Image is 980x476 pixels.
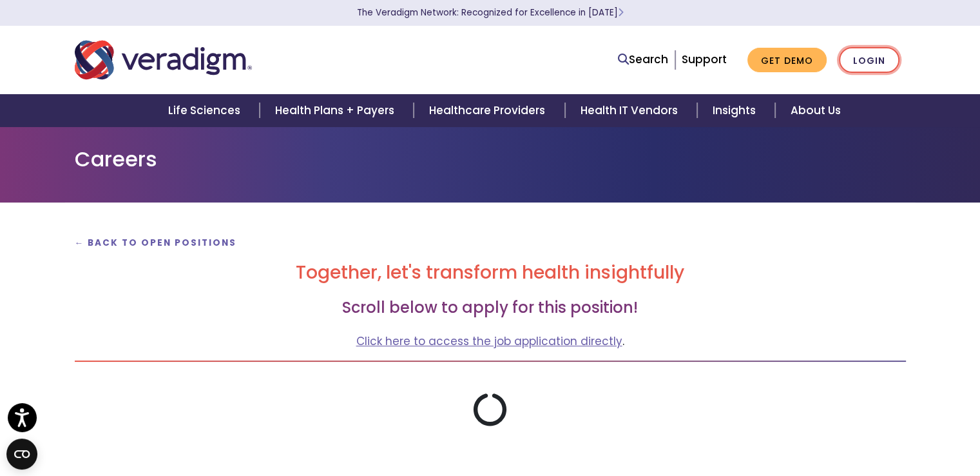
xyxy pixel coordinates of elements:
a: Health IT Vendors [565,94,697,127]
a: Get Demo [747,48,827,73]
p: . [75,333,906,350]
a: About Us [775,94,856,127]
a: Life Sciences [153,94,260,127]
a: Insights [697,94,775,127]
span: Learn More [618,6,624,19]
h1: Careers [75,147,906,172]
img: Veradigm logo [75,39,252,81]
a: Health Plans + Payers [260,94,414,127]
a: ← Back to Open Positions [75,237,237,249]
a: The Veradigm Network: Recognized for Excellence in [DATE]Learn More [357,6,624,19]
a: Support [682,52,727,67]
a: Click here to access the job application directly [356,333,622,349]
h2: Together, let's transform health insightfully [75,262,906,284]
a: Login [839,47,899,74]
h3: Scroll below to apply for this position! [75,299,906,317]
a: Healthcare Providers [414,94,564,127]
button: Open CMP widget [6,439,37,470]
a: Search [618,51,668,68]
